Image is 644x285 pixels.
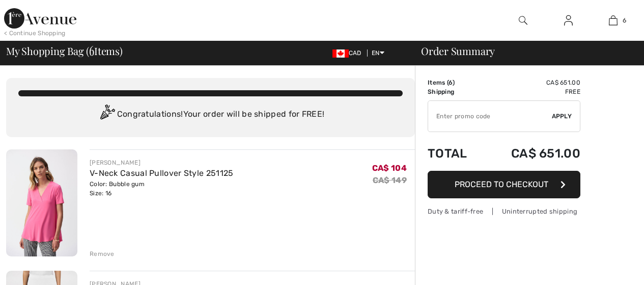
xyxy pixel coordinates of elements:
s: CA$ 149 [373,175,407,185]
span: 6 [449,79,453,86]
span: 6 [623,16,626,25]
div: Order Summary [409,46,638,56]
input: Promo code [428,101,552,132]
img: 1ère Avenue [4,8,76,29]
div: Color: Bubble gum Size: 16 [90,179,234,198]
span: 6 [89,43,94,57]
a: V-Neck Casual Pullover Style 251125 [90,168,234,178]
td: Items ( ) [428,78,483,87]
button: Proceed to Checkout [428,171,580,198]
span: Proceed to Checkout [455,179,548,189]
td: CA$ 651.00 [483,136,580,171]
span: CAD [332,49,366,57]
span: My Shopping Bag ( Items) [6,46,123,56]
a: Sign In [556,14,581,27]
span: EN [372,49,384,57]
td: CA$ 651.00 [483,78,580,87]
div: < Continue Shopping [4,29,66,38]
div: Duty & tariff-free | Uninterrupted shipping [428,206,580,216]
img: V-Neck Casual Pullover Style 251125 [6,149,77,256]
div: Remove [90,249,115,258]
img: Canadian Dollar [332,49,349,58]
a: 6 [591,14,635,27]
img: Congratulation2.svg [97,105,117,125]
img: My Info [564,14,573,27]
td: Shipping [428,87,483,96]
div: [PERSON_NAME] [90,158,234,167]
img: My Bag [609,14,618,27]
td: Free [483,87,580,96]
img: search the website [519,14,527,27]
td: Total [428,136,483,171]
span: CA$ 104 [372,163,407,173]
span: Apply [552,112,572,121]
div: Congratulations! Your order will be shipped for FREE! [18,105,403,125]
